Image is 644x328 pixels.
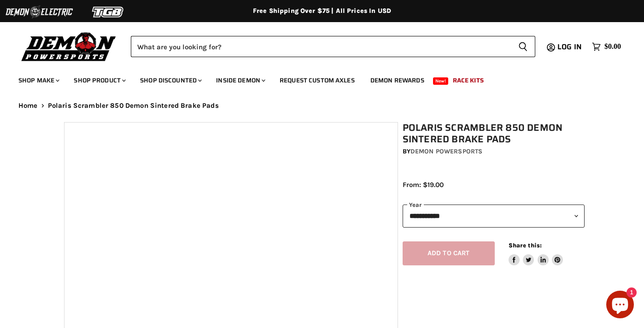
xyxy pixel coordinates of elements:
span: Polaris Scrambler 850 Demon Sintered Brake Pads [48,102,219,110]
a: Shop Make [12,71,65,90]
a: Demon Rewards [363,71,431,90]
span: From: $19.00 [403,181,444,189]
aside: Share this: [509,241,563,266]
a: $0.00 [587,40,626,53]
div: by [403,146,585,157]
select: year [403,205,585,227]
a: Inside Demon [209,71,271,90]
ul: Main menu [12,67,619,90]
span: New! [433,77,449,85]
a: Shop Product [67,71,131,90]
span: Share this: [509,242,542,249]
form: Product [131,36,535,57]
a: Demon Powersports [410,147,482,155]
img: Demon Electric Logo 2 [5,3,74,21]
img: TGB Logo 2 [74,3,143,21]
span: $0.00 [604,42,621,51]
span: Log in [557,41,582,53]
a: Race Kits [446,71,491,90]
inbox-online-store-chat: Shopify online store chat [603,291,637,321]
a: Log in [553,43,587,51]
img: Demon Powersports [18,30,119,63]
button: Search [511,36,535,57]
a: Shop Discounted [133,71,207,90]
a: Home [18,102,38,110]
a: Request Custom Axles [273,71,362,90]
input: Search [131,36,511,57]
h1: Polaris Scrambler 850 Demon Sintered Brake Pads [403,122,585,145]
